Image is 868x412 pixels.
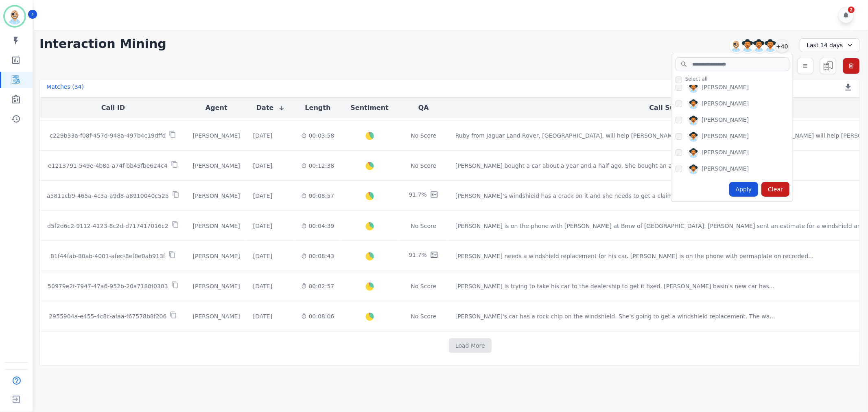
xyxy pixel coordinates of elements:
[253,312,272,320] div: [DATE]
[411,162,436,170] div: No Score
[193,282,240,290] div: [PERSON_NAME]
[449,338,492,353] button: Load More
[46,83,84,94] div: Matches ( 34 )
[253,252,272,260] div: [DATE]
[193,312,240,320] div: [PERSON_NAME]
[256,103,285,113] button: Date
[50,252,165,260] p: 81f44fab-80ab-4001-afec-8ef8e0ab913f
[301,131,334,140] div: 00:03:58
[193,222,240,230] div: [PERSON_NAME]
[848,7,855,13] div: 2
[305,103,330,113] button: Length
[729,182,759,197] div: Apply
[301,252,334,260] div: 00:08:43
[411,131,436,140] div: No Score
[253,192,272,200] div: [DATE]
[193,252,240,260] div: [PERSON_NAME]
[411,222,436,230] div: No Score
[702,83,749,93] div: [PERSON_NAME]
[649,103,700,113] button: Call Summary
[702,148,749,158] div: [PERSON_NAME]
[455,252,814,260] div: [PERSON_NAME] needs a windshield replacement for his car. [PERSON_NAME] is on the phone with perm...
[455,192,765,200] div: [PERSON_NAME]'s windshield has a crack on it and she needs to get a claim filed. She needs to go ...
[685,76,708,82] span: Select all
[775,39,789,53] div: +40
[47,192,169,200] p: a5811cb9-465a-4c3a-a9d8-a8910040c525
[206,103,227,113] button: Agent
[455,162,784,170] div: [PERSON_NAME] bought a car about a year and a half ago. She bought an appearance protection warra...
[253,222,272,230] div: [DATE]
[193,192,240,200] div: [PERSON_NAME]
[301,192,334,200] div: 00:08:57
[455,312,775,320] div: [PERSON_NAME]'s car has a rock chip on the windshield. She's going to get a windshield replacemen...
[48,282,168,290] p: 50979e2f-7947-47a6-952b-20a7180f0303
[48,162,168,170] p: e1213791-549e-4b8a-a74f-bb45fbe624c4
[50,131,166,140] p: c229b33a-f08f-457d-948a-497b4c19dffd
[253,162,272,170] div: [DATE]
[301,222,334,230] div: 00:04:39
[5,7,24,26] img: Bordered avatar
[702,116,749,125] div: [PERSON_NAME]
[47,222,168,230] p: d5f2d6c2-9112-4123-8c2d-d717417016c2
[800,38,860,52] div: Last 14 days
[761,182,789,197] div: Clear
[409,251,427,261] div: 91.7%
[702,99,749,109] div: [PERSON_NAME]
[101,103,125,113] button: Call ID
[702,164,749,174] div: [PERSON_NAME]
[455,282,775,290] div: [PERSON_NAME] is trying to take his car to the dealership to get it fixed. [PERSON_NAME] basin's ...
[411,312,436,320] div: No Score
[301,162,334,170] div: 00:12:38
[253,131,272,140] div: [DATE]
[418,103,429,113] button: QA
[301,282,334,290] div: 00:02:57
[301,312,334,320] div: 00:08:06
[253,282,272,290] div: [DATE]
[409,191,427,201] div: 91.7%
[193,162,240,170] div: [PERSON_NAME]
[39,37,166,51] h1: Interaction Mining
[411,282,436,290] div: No Score
[350,103,388,113] button: Sentiment
[49,312,166,320] p: 2955904a-e455-4c8c-afaa-f67578b8f206
[193,131,240,140] div: [PERSON_NAME]
[702,132,749,142] div: [PERSON_NAME]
